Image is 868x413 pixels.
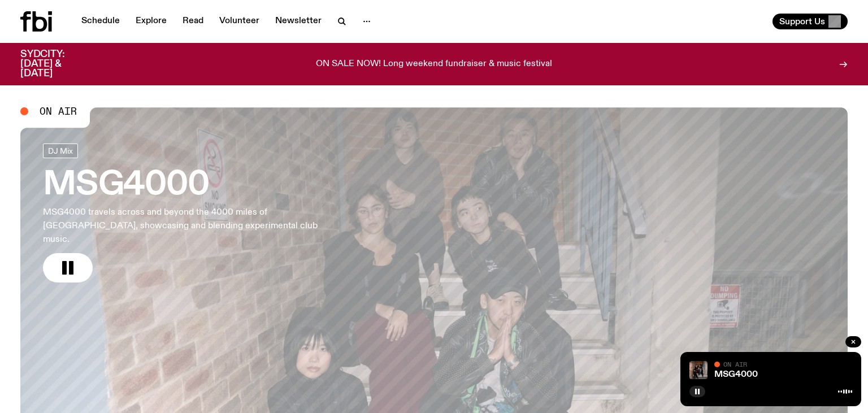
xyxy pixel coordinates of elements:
[212,14,266,29] a: Volunteer
[316,59,552,69] p: ON SALE NOW! Long weekend fundraiser & music festival
[772,14,848,29] button: Support Us
[176,14,210,29] a: Read
[43,144,332,282] a: MSG4000MSG4000 travels across and beyond the 4000 miles of [GEOGRAPHIC_DATA], showcasing and blen...
[268,14,328,29] a: Newsletter
[43,144,78,158] a: DJ Mix
[714,370,758,379] a: MSG4000
[723,360,747,368] span: On Air
[43,169,332,201] h3: MSG4000
[43,206,332,246] p: MSG4000 travels across and beyond the 4000 miles of [GEOGRAPHIC_DATA], showcasing and blending ex...
[75,14,127,29] a: Schedule
[40,106,77,116] span: On Air
[779,16,825,27] span: Support Us
[129,14,173,29] a: Explore
[48,146,73,155] span: DJ Mix
[20,50,93,79] h3: SYDCITY: [DATE] & [DATE]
